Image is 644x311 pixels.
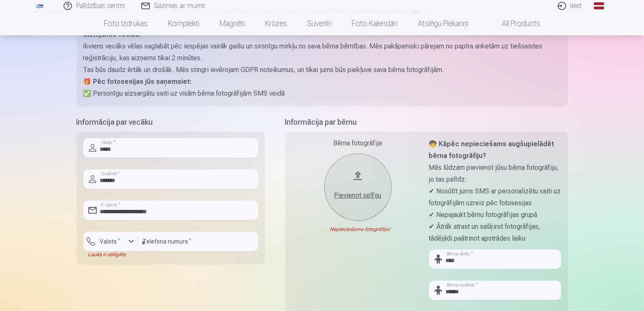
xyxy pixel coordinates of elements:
[158,12,209,35] a: Komplekti
[35,3,45,8] img: /fa1
[83,251,138,258] div: Lauks ir obligāts
[429,221,561,244] p: ✔ Ātrāk atrast un sašķirot fotogrāfijas, tādējādi paātrinot apstrādes laiku
[77,116,265,128] h5: Informācija par vecāku
[297,12,342,35] a: Suvenīri
[255,12,297,35] a: Krūzes
[429,140,554,160] strong: 🧒 Kāpēc nepieciešams augšupielādēt bērna fotogrāfiju?
[285,116,568,128] h5: Informācija par bērnu
[324,153,392,221] button: Pievienot selfiju
[97,237,124,246] label: Valsts
[83,88,561,99] p: ✅ Personīgu aizsargātu saiti uz visām bērna fotogrāfijām SMS veidā
[83,78,192,86] strong: 🎁 Pēc fotosesijas jūs saņemsiet:
[429,209,561,221] p: ✔ Nepajaukt bērnu fotogrāfijas grupā
[94,12,158,35] a: Foto izdrukas
[429,185,561,209] p: ✔ Nosūtīt jums SMS ar personalizētu saiti uz fotogrāfijām uzreiz pēc fotosesijas
[83,64,561,76] p: Tas būs daudz ērtāk un drošāk. Mēs stingri ievērojam GDPR noteikumus, un tikai jums būs piekļuve ...
[292,138,424,148] div: Bērna fotogrāfija
[83,40,561,64] p: Ikviens vecāks vēlas saglabāt pēc iespējas vairāk gaišu un sirsnīgu mirkļu no sava bērna bērnības...
[209,12,255,35] a: Magnēti
[342,12,408,35] a: Foto kalendāri
[478,12,550,35] a: All products
[429,162,561,185] p: Mēs lūdzam pievienot jūsu bērna fotogrāfiju, jo tas palīdz:
[292,226,424,233] div: Nepieciešama fotogrāfija!
[408,12,478,35] a: Atslēgu piekariņi
[83,232,138,251] button: Valsts*
[333,190,383,201] div: Pievienot selfiju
